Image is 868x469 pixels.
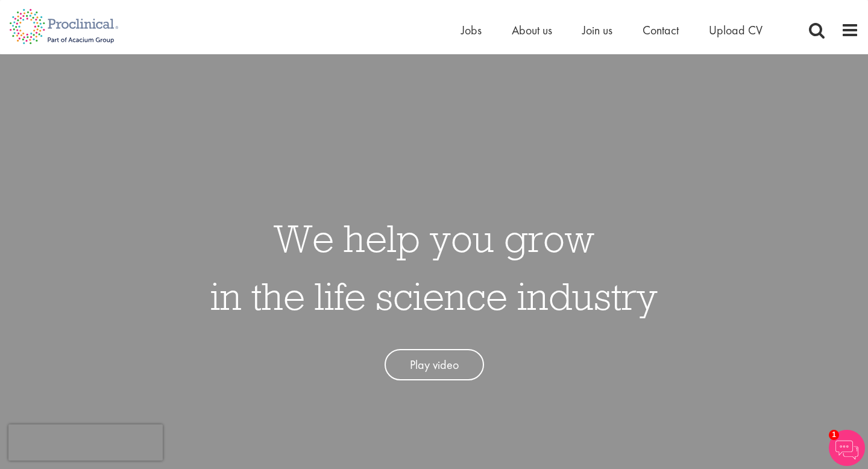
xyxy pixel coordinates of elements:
[829,430,839,440] span: 1
[210,209,658,325] h1: We help you grow in the life science industry
[582,22,612,38] a: Join us
[643,22,679,38] a: Contact
[461,22,482,38] a: Jobs
[829,430,865,466] img: Chatbot
[385,349,484,381] a: Play video
[512,22,552,38] a: About us
[709,22,763,38] a: Upload CV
